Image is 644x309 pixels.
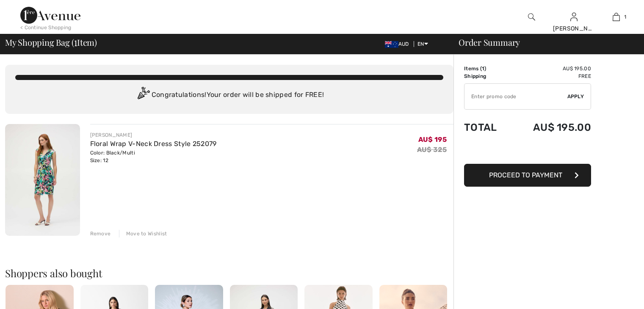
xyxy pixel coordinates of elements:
img: My Bag [613,12,620,22]
input: Promo code [464,84,567,109]
img: Floral Wrap V-Neck Dress Style 252079 [5,124,80,236]
a: Floral Wrap V-Neck Dress Style 252079 [90,140,217,148]
td: Free [510,72,591,80]
td: AU$ 195.00 [510,65,591,72]
button: Proceed to Payment [464,164,591,187]
div: < Continue Shopping [20,24,72,31]
span: Proceed to Payment [489,171,562,179]
div: [PERSON_NAME] [90,131,217,139]
div: Remove [90,230,111,237]
img: search the website [528,12,535,22]
img: My Info [570,12,578,22]
td: Total [464,113,510,142]
span: AUD [385,41,412,47]
a: Sign In [570,13,578,21]
span: EN [417,41,428,47]
a: 1 [595,12,637,22]
div: Congratulations! Your order will be shipped for FREE! [15,87,443,104]
iframe: PayPal [464,142,591,161]
td: Items ( ) [464,65,510,72]
img: 1ère Avenue [20,7,80,24]
span: 1 [74,36,77,47]
td: Shipping [464,72,510,80]
div: Color: Black/Multi Size: 12 [90,149,217,164]
img: Congratulation2.svg [135,87,152,104]
h2: Shoppers also bought [5,268,453,278]
span: AU$ 195 [418,135,447,143]
div: Order Summary [448,38,639,47]
td: AU$ 195.00 [510,113,591,142]
span: 1 [482,66,484,72]
span: Apply [567,93,584,100]
s: AU$ 325 [417,146,447,154]
div: [PERSON_NAME] [553,24,594,33]
span: My Shopping Bag ( Item) [5,38,97,47]
span: 1 [624,13,626,21]
img: Australian Dollar [385,41,398,48]
div: Move to Wishlist [119,230,167,237]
